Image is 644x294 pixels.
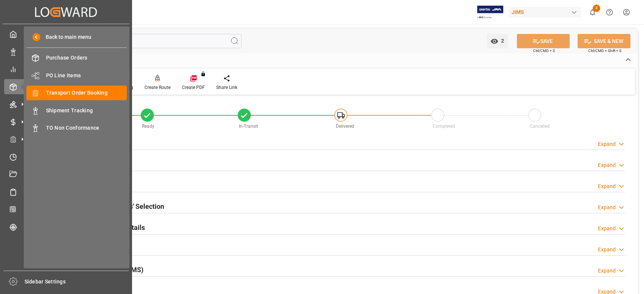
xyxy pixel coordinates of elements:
[598,182,616,190] div: Expand
[517,34,570,48] button: SAVE
[4,219,128,234] a: Tracking Shipment
[35,34,241,48] input: Search Fields
[216,84,237,91] div: Share Link
[26,121,127,135] a: TO Non Conformance
[4,167,128,182] a: Document Management
[598,225,616,233] div: Expand
[477,6,503,19] img: Exertis%20JAM%20-%20Email%20Logo.jpg_1722504956.jpg
[144,84,171,91] div: Create Route
[588,48,621,54] span: Ctrl/CMD + Shift + S
[593,5,600,12] span: 3
[4,62,128,77] a: My Reports
[487,34,508,48] button: open menu
[578,34,630,48] button: SAVE & NEW
[4,202,128,217] a: CO2 Calculator
[46,107,127,115] span: Shipment Tracking
[40,33,91,41] span: Back to main menu
[509,5,584,19] button: JIMS
[46,124,127,132] span: TO Non Conformance
[26,51,127,65] a: Purchase Orders
[509,7,581,18] div: JIMS
[26,103,127,118] a: Shipment Tracking
[4,44,128,59] a: Data Management
[4,184,128,199] a: Sailing Schedules
[46,89,127,97] span: Transport Order Booking
[598,246,616,254] div: Expand
[26,86,127,100] a: Transport Order Booking
[598,161,616,169] div: Expand
[530,124,550,129] span: Cancelled
[601,4,618,21] button: Help Center
[46,72,127,80] span: PO Line Items
[4,27,128,41] a: My Cockpit
[498,38,504,44] span: 2
[239,124,258,129] span: In-Transit
[584,4,601,21] button: show 3 new notifications
[598,204,616,211] div: Expand
[26,68,127,83] a: PO Line Items
[25,278,129,286] span: Sidebar Settings
[433,124,455,129] span: Completed
[142,124,154,129] span: Ready
[4,149,128,164] a: Timeslot Management V2
[533,48,555,54] span: Ctrl/CMD + S
[46,54,127,62] span: Purchase Orders
[598,140,616,148] div: Expand
[598,267,616,275] div: Expand
[336,124,354,129] span: Delivered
